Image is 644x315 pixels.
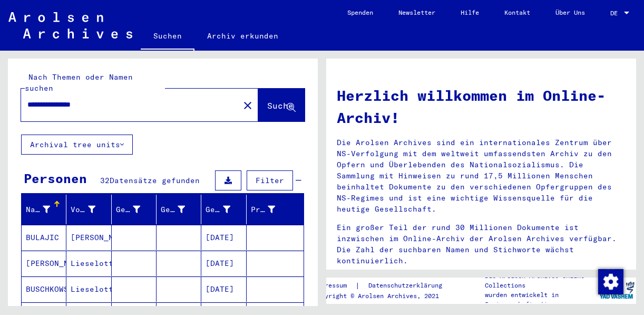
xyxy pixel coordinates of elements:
div: Nachname [26,204,50,215]
div: Geburtsdatum [206,201,246,218]
div: Prisoner # [251,204,275,215]
mat-cell: [PERSON_NAME] [66,225,111,250]
button: Clear [237,94,258,116]
mat-header-cell: Geburtsname [112,195,157,224]
button: Filter [247,170,293,190]
mat-cell: [DATE] [201,276,246,302]
mat-cell: BUSCHKOWSKY [22,276,66,302]
p: Ein großer Teil der rund 30 Millionen Dokumente ist inzwischen im Online-Archiv der Arolsen Archi... [337,222,626,266]
mat-cell: [PERSON_NAME] [22,251,66,276]
a: Archiv erkunden [194,23,291,49]
div: Geburt‏ [161,201,201,218]
p: wurden entwickelt in Partnerschaft mit [485,290,598,309]
div: Geburtsname [116,201,156,218]
a: Suchen [141,23,194,51]
mat-header-cell: Nachname [22,195,66,224]
img: Arolsen_neg.svg [8,12,132,39]
img: Zustimmung ändern [598,269,623,294]
div: Vorname [71,204,95,215]
mat-cell: [DATE] [201,225,246,250]
span: Suche [267,100,294,111]
p: Copyright © Arolsen Archives, 2021 [314,291,455,301]
div: Personen [24,169,87,188]
mat-header-cell: Geburt‏ [157,195,201,224]
span: Datensätze gefunden [110,176,200,185]
button: Archival tree units [21,135,133,155]
span: Filter [256,176,284,185]
p: Die Arolsen Archives Online-Collections [485,271,598,290]
div: Geburt‏ [161,204,185,215]
mat-header-cell: Vorname [66,195,111,224]
a: Impressum [314,280,355,291]
div: Nachname [26,201,66,218]
mat-cell: Lieselotte [66,276,111,302]
div: Geburtsname [116,204,140,215]
p: Die Arolsen Archives sind ein internationales Zentrum über NS-Verfolgung mit dem weltweit umfasse... [337,137,626,215]
div: Vorname [71,201,111,218]
div: Geburtsdatum [206,204,230,215]
mat-header-cell: Geburtsdatum [201,195,246,224]
mat-icon: close [241,99,254,112]
div: | [314,280,455,291]
mat-cell: [DATE] [201,251,246,276]
mat-cell: Lieselotte [66,251,111,276]
span: 32 [100,176,110,185]
mat-header-cell: Prisoner # [247,195,304,224]
mat-cell: BULAJIC [22,225,66,250]
button: Suche [258,89,305,121]
h1: Herzlich willkommen im Online-Archiv! [337,84,626,129]
div: Prisoner # [251,201,291,218]
a: Datenschutzerklärung [360,280,455,291]
span: DE [610,9,622,17]
mat-label: Nach Themen oder Namen suchen [25,72,133,93]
